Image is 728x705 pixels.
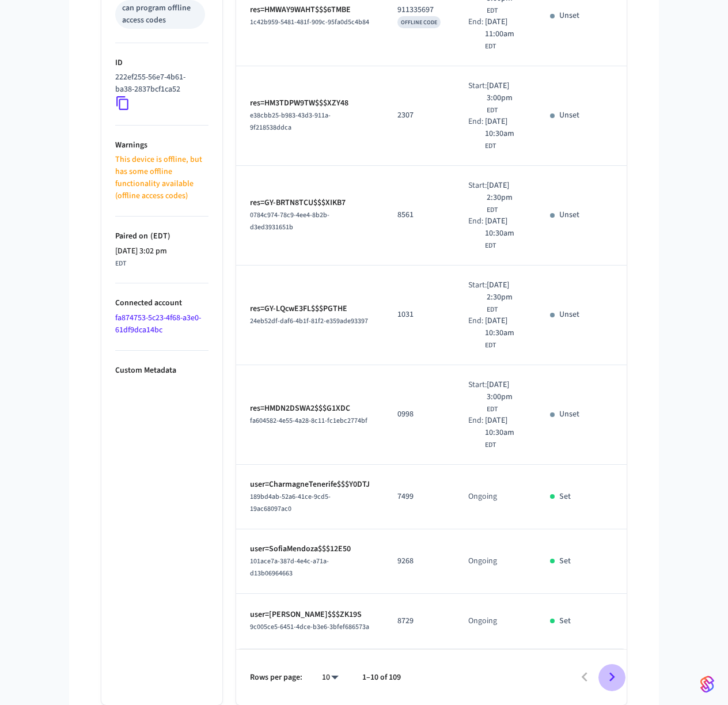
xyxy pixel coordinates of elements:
img: SeamLogoGradient.69752ec5.svg [700,675,714,693]
p: 911335697 [397,4,441,16]
span: EDT [487,105,498,116]
div: Start: [468,80,487,116]
div: Start: [468,379,487,415]
span: 101ace7a-387d-4e4c-a71a-d13b06964663 [250,556,329,578]
span: [DATE] 3:00pm [487,80,522,104]
td: Ongoing [454,529,536,594]
span: [DATE] 10:30am [485,315,522,339]
p: 8561 [397,209,441,221]
p: 2307 [397,109,441,122]
td: Ongoing [454,594,536,649]
p: user=SofiaMendoza$$$12E50 [250,543,370,555]
span: [DATE] 2:30pm [487,279,522,304]
button: Go to next page [598,664,625,691]
p: Set [559,555,571,567]
span: EDT [485,141,496,151]
p: 1–10 of 109 [362,672,401,684]
div: America/New_York [485,116,522,151]
span: EDT [115,259,126,269]
span: fa604582-4e55-4a28-8c11-fc1ebc2774bf [250,416,367,426]
div: End: [468,415,485,450]
p: Unset [559,408,579,420]
div: America/New_York [487,279,522,315]
p: 9268 [397,555,441,567]
span: EDT [485,340,496,351]
p: Unset [559,10,579,22]
p: Unset [559,309,579,321]
span: EDT [487,404,498,415]
span: EDT [485,440,496,450]
p: res=HMWAY9WAHT$$$6TMBE [250,4,370,16]
div: End: [468,16,485,52]
span: [DATE] 3:02 pm [115,245,167,257]
span: EDT [485,41,496,52]
p: user=[PERSON_NAME]$$$ZK19S [250,609,370,621]
div: America/New_York [485,315,522,351]
div: America/New_York [485,215,522,251]
div: End: [468,315,485,351]
span: [DATE] 10:30am [485,415,522,439]
p: 0998 [397,408,441,420]
span: 24eb52df-daf6-4b1f-81f2-e359ade93397 [250,316,368,326]
span: OFFLINE CODE [401,18,437,26]
span: 0784c974-78c9-4ee4-8b2b-d3ed3931651b [250,210,329,232]
span: 189bd4ab-52a6-41ce-9cd5-19ac68097ac0 [250,492,331,514]
div: America/New_York [487,180,522,215]
div: America/New_York [487,80,522,116]
div: End: [468,116,485,151]
span: [DATE] 2:30pm [487,180,522,204]
div: 10 [316,669,344,686]
p: res=HM3TDPW9TW$$$XZY48 [250,97,370,109]
p: Unset [559,209,579,221]
p: res=GY-LQcwE3FL$$$PGTHE [250,303,370,315]
p: Custom Metadata [115,365,208,377]
div: Start: [468,279,487,315]
div: America/New_York [485,16,522,52]
p: Rows per page: [250,672,302,684]
p: Warnings [115,139,208,151]
span: [DATE] 11:00am [485,16,522,40]
span: e38cbb25-b983-43d3-911a-9f218538ddca [250,111,331,132]
p: res=GY-BRTN8TCU$$$XIKB7 [250,197,370,209]
p: res=HMDN2DSWA2$$$G1XDC [250,403,370,415]
div: End: [468,215,485,251]
p: 1031 [397,309,441,321]
span: [DATE] 3:00pm [487,379,522,403]
span: 1c42b959-5481-481f-909c-95fa0d5c4b84 [250,17,369,27]
a: fa874753-5c23-4f68-a3e0-61df9dca14bc [115,312,201,336]
p: 7499 [397,491,441,503]
span: EDT [485,241,496,251]
p: 222ef255-56e7-4b61-ba38-2837bcf1ca52 [115,71,204,96]
span: [DATE] 10:30am [485,215,522,240]
p: 8729 [397,615,441,627]
span: ( EDT ) [148,230,170,242]
span: EDT [487,6,498,16]
p: Set [559,615,571,627]
p: ID [115,57,208,69]
p: This device is offline, but has some offline functionality available (offline access codes) [115,154,208,202]
td: Ongoing [454,465,536,529]
span: 9c005ce5-6451-4dce-b3e6-3bfef686573a [250,622,369,632]
div: America/New_York [485,415,522,450]
span: [DATE] 10:30am [485,116,522,140]
p: Set [559,491,571,503]
p: Unset [559,109,579,122]
div: can program offline access codes [122,2,198,26]
div: Start: [468,180,487,215]
p: Paired on [115,230,208,242]
p: Connected account [115,297,208,309]
p: user=CharmagneTenerife$$$Y0DTJ [250,479,370,491]
span: EDT [487,205,498,215]
span: EDT [487,305,498,315]
div: America/New_York [115,245,167,269]
div: America/New_York [487,379,522,415]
